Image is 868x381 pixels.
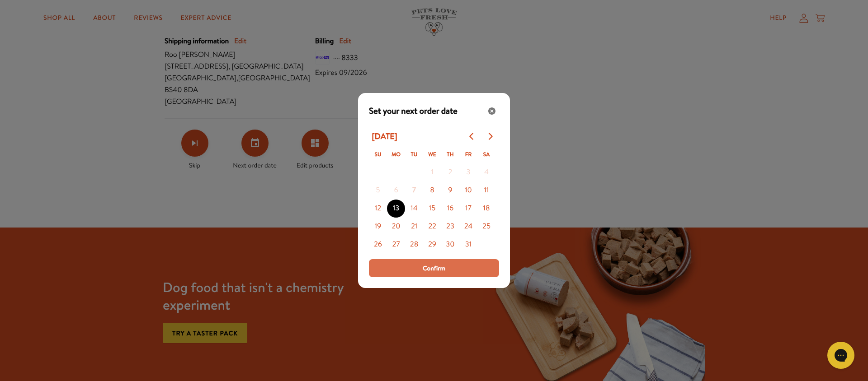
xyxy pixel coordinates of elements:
button: 18 [477,200,495,218]
button: Go to next month [481,127,499,145]
button: 1 [423,163,441,181]
button: 26 [369,236,387,254]
th: Wednesday [423,145,441,163]
button: 24 [459,218,477,236]
span: Set your next order date [369,105,458,117]
button: 28 [405,236,423,254]
th: Thursday [441,145,459,163]
span: Confirm [423,263,445,273]
button: Close [485,104,499,118]
button: 20 [387,218,405,236]
button: 29 [423,236,441,254]
iframe: Gorgias live chat messenger [823,339,859,372]
th: Tuesday [405,145,423,163]
div: [DATE] [369,129,400,144]
button: 9 [441,181,459,200]
button: 5 [369,181,387,200]
th: Saturday [477,145,495,163]
button: 12 [369,200,387,218]
button: 3 [459,163,477,181]
button: 6 [387,181,405,200]
button: 11 [477,181,495,200]
button: 10 [459,181,477,200]
button: 13 [387,200,405,218]
button: 19 [369,218,387,236]
button: 30 [441,236,459,254]
th: Monday [387,145,405,163]
button: 17 [459,200,477,218]
button: 8 [423,181,441,200]
button: 22 [423,218,441,236]
button: 14 [405,200,423,218]
button: Go to previous month [463,127,481,145]
th: Friday [459,145,477,163]
button: 23 [441,218,459,236]
th: Sunday [369,145,387,163]
button: 7 [405,181,423,200]
button: 25 [477,218,495,236]
button: 31 [459,236,477,254]
button: 15 [423,200,441,218]
button: 2 [441,163,459,181]
button: 4 [477,163,495,181]
button: 27 [387,236,405,254]
button: 21 [405,218,423,236]
button: 16 [441,200,459,218]
button: Process subscription date change [369,259,499,277]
